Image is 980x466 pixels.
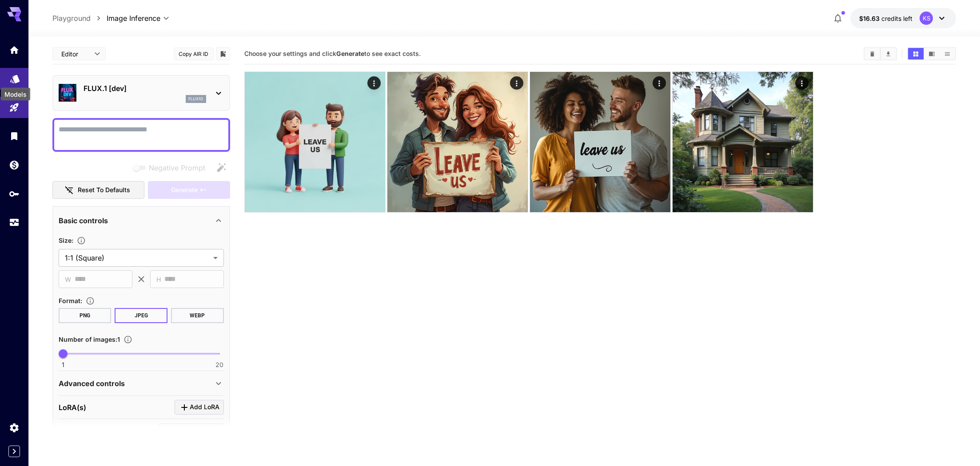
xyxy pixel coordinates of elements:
button: Reset to defaults [52,181,145,199]
div: Usage [9,217,20,228]
button: WEBP [171,308,224,323]
button: Show images in grid view [908,48,924,59]
span: Choose your settings and click to see exact costs. [244,50,421,57]
div: Actions [510,76,523,90]
button: Specify how many images to generate in a single request. Each image generation will be charged se... [120,335,136,344]
div: Models [10,71,20,82]
nav: breadcrumb [52,13,107,24]
p: FLUX.1 [dev] [84,83,206,94]
span: 1:1 (Square) [65,253,210,263]
div: Playground [9,102,20,113]
div: FLUX.1 [dev]flux1d [59,79,224,107]
div: Clear ImagesDownload All [864,47,897,60]
span: Negative Prompt [149,162,205,173]
img: 81Hz0TX3AwQAAAABJRU5ErkJggg== [245,72,385,212]
div: Basic controls [59,210,224,231]
div: Actions [795,76,809,90]
button: Add to library [219,48,227,59]
button: JPEG [115,308,167,323]
span: W [65,274,71,284]
div: Wallet [9,159,20,170]
button: Choose the file format for the output image. [82,296,98,305]
img: v57f8DPOrjuxcZnPUAAAAASUVORK5CYII= [530,72,670,212]
span: Number of images : 1 [59,336,120,343]
span: Negative prompts are not compatible with the selected model. [131,162,212,173]
div: Actions [367,76,381,90]
img: Z [673,72,813,212]
span: 1 [62,360,64,369]
div: API Keys [9,188,20,199]
button: Expand sidebar [8,446,20,457]
div: Models [1,88,30,101]
button: Click to add LoRA [175,400,224,415]
div: Advanced controls [59,373,224,394]
span: Add LoRA [190,402,219,413]
button: Clear Images [864,48,880,59]
span: $16.63 [859,15,881,22]
span: Editor [61,49,89,59]
span: 20 [215,360,223,369]
p: Basic controls [59,215,108,226]
div: KS [920,12,933,25]
div: Settings [9,422,20,433]
div: Library [9,130,20,142]
p: LoRA(s) [59,402,86,413]
p: flux1d [188,96,203,102]
button: PNG [59,308,112,323]
span: H [156,274,161,284]
span: Size : [59,237,73,244]
p: Advanced controls [59,378,125,389]
div: Actions [653,76,666,90]
span: Format : [59,297,82,304]
button: Copy AIR ID [174,47,214,60]
button: Download All [880,48,896,59]
button: Show images in list view [940,48,955,59]
div: Home [9,44,20,55]
button: $16.63086KS [850,8,956,28]
div: Show images in grid viewShow images in video viewShow images in list view [907,47,956,60]
span: Image Inference [107,13,160,24]
b: Generate [336,50,364,57]
a: Playground [52,13,91,24]
span: credits left [881,15,912,22]
div: $16.63086 [859,14,912,23]
img: 8T8j4zNik7NJBAAAAABJRU5ErkJggg== [387,72,528,212]
button: Show images in video view [924,48,940,59]
button: Adjust the dimensions of the generated image by specifying its width and height in pixels, or sel... [73,236,89,245]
